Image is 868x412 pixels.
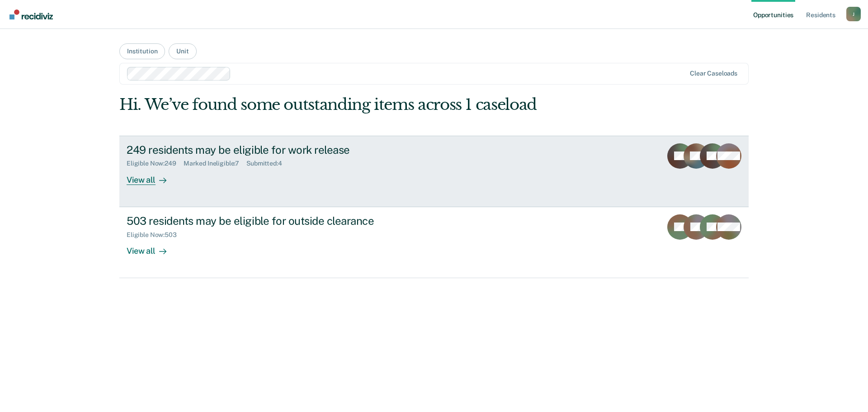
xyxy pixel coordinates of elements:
[127,231,184,239] div: Eligible Now : 503
[9,9,53,19] img: Recidiviz
[690,70,737,77] div: Clear caseloads
[127,160,184,167] div: Eligible Now : 249
[119,136,749,207] a: 249 residents may be eligible for work releaseEligible Now:249Marked Ineligible:7Submitted:4View all
[127,238,177,256] div: View all
[119,95,623,114] div: Hi. We’ve found some outstanding items across 1 caseload
[246,160,289,167] div: Submitted : 4
[119,207,749,278] a: 503 residents may be eligible for outside clearanceEligible Now:503View all
[119,43,165,59] button: Institution
[846,7,861,21] button: Profile dropdown button
[127,214,444,227] div: 503 residents may be eligible for outside clearance
[127,167,177,185] div: View all
[169,43,196,59] button: Unit
[846,7,861,21] div: J
[184,160,246,167] div: Marked Ineligible : 7
[127,143,444,156] div: 249 residents may be eligible for work release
